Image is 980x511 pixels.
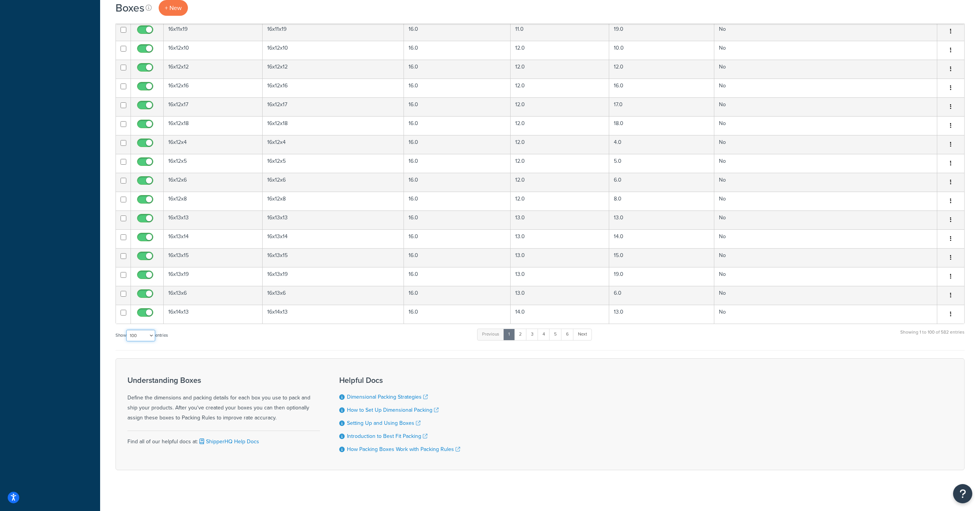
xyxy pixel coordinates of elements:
[714,116,937,135] td: No
[511,192,609,210] td: 12.0
[127,376,320,384] h3: Understanding Boxes
[714,173,937,192] td: No
[164,60,263,78] td: 16x12x12
[404,192,511,210] td: 16.0
[404,78,511,97] td: 16.0
[503,329,515,340] a: 1
[263,116,404,135] td: 16x12x18
[511,229,609,248] td: 13.0
[609,78,714,97] td: 16.0
[511,154,609,173] td: 12.0
[164,154,263,173] td: 16x12x5
[514,329,527,340] a: 2
[164,192,263,210] td: 16x12x8
[404,267,511,286] td: 16.0
[263,60,404,78] td: 16x12x12
[404,60,511,78] td: 16.0
[714,248,937,267] td: No
[263,22,404,41] td: 16x11x19
[714,97,937,116] td: No
[511,135,609,154] td: 12.0
[164,78,263,97] td: 16x12x16
[609,248,714,267] td: 15.0
[263,305,404,324] td: 16x14x13
[609,116,714,135] td: 18.0
[404,286,511,305] td: 16.0
[714,229,937,248] td: No
[198,438,259,446] a: ShipperHQ Help Docs
[609,60,714,78] td: 12.0
[714,286,937,305] td: No
[263,41,404,60] td: 16x12x10
[714,41,937,60] td: No
[404,154,511,173] td: 16.0
[263,154,404,173] td: 16x12x5
[164,116,263,135] td: 16x12x18
[714,192,937,210] td: No
[526,329,538,340] a: 3
[714,135,937,154] td: No
[549,329,562,340] a: 5
[263,267,404,286] td: 16x13x19
[116,330,168,341] label: Show entries
[953,484,972,503] button: Open Resource Center
[561,329,574,340] a: 6
[164,248,263,267] td: 16x13x15
[164,305,263,324] td: 16x14x13
[263,135,404,154] td: 16x12x4
[263,248,404,267] td: 16x13x15
[511,22,609,41] td: 11.0
[609,267,714,286] td: 19.0
[511,41,609,60] td: 12.0
[404,229,511,248] td: 16.0
[609,22,714,41] td: 19.0
[511,305,609,324] td: 14.0
[404,135,511,154] td: 16.0
[609,173,714,192] td: 6.0
[347,419,420,427] a: Setting Up and Using Boxes
[404,97,511,116] td: 16.0
[127,376,320,423] div: Define the dimensions and packing details for each box you use to pack and ship your products. Af...
[164,135,263,154] td: 16x12x4
[127,431,320,447] div: Find all of our helpful docs at:
[404,116,511,135] td: 16.0
[404,248,511,267] td: 16.0
[609,135,714,154] td: 4.0
[511,78,609,97] td: 12.0
[511,286,609,305] td: 13.0
[347,406,439,414] a: How to Set Up Dimensional Packing
[165,3,182,12] span: + New
[164,41,263,60] td: 16x12x10
[609,286,714,305] td: 6.0
[538,329,550,340] a: 4
[609,97,714,116] td: 17.0
[609,41,714,60] td: 10.0
[164,97,263,116] td: 16x12x17
[263,192,404,210] td: 16x12x8
[404,173,511,192] td: 16.0
[347,393,428,401] a: Dimensional Packing Strategies
[714,267,937,286] td: No
[164,210,263,229] td: 16x13x13
[511,173,609,192] td: 12.0
[126,330,155,341] select: Showentries
[263,173,404,192] td: 16x12x6
[609,192,714,210] td: 8.0
[573,329,592,340] a: Next
[609,305,714,324] td: 13.0
[511,116,609,135] td: 12.0
[404,210,511,229] td: 16.0
[404,22,511,41] td: 16.0
[511,248,609,267] td: 13.0
[404,41,511,60] td: 16.0
[263,97,404,116] td: 16x12x17
[609,154,714,173] td: 5.0
[404,305,511,324] td: 16.0
[164,286,263,305] td: 16x13x6
[714,305,937,324] td: No
[164,173,263,192] td: 16x12x6
[609,229,714,248] td: 14.0
[714,22,937,41] td: No
[900,328,965,344] div: Showing 1 to 100 of 582 entries
[347,432,427,440] a: Introduction to Best Fit Packing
